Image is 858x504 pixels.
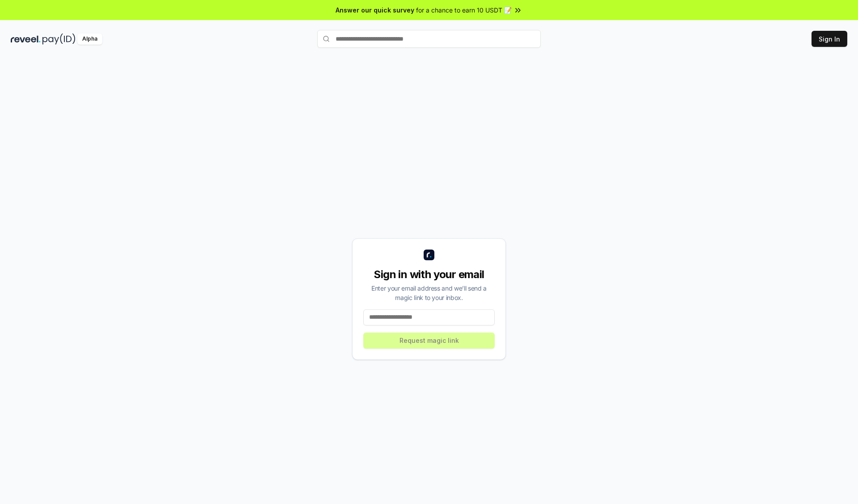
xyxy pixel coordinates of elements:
div: Enter your email address and we’ll send a magic link to your inbox. [363,283,495,302]
img: reveel_dark [11,33,41,45]
div: Alpha [77,33,102,45]
img: pay_id [42,33,76,45]
span: for a chance to earn 10 USDT 📝 [416,5,512,15]
div: Sign in with your email [363,267,495,282]
button: Sign In [812,31,847,47]
span: Answer our quick survey [336,5,414,15]
img: logo_small [424,250,434,260]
